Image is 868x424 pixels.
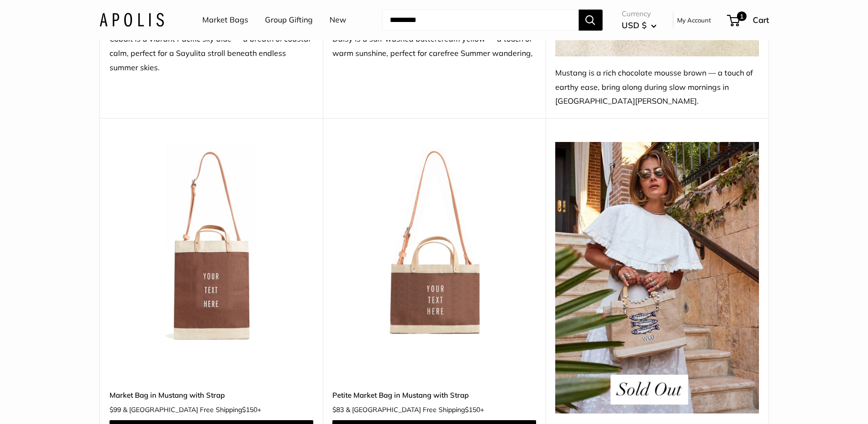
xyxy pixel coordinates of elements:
[265,13,313,27] a: Group Gifting
[202,13,248,27] a: Market Bags
[346,406,484,413] span: & [GEOGRAPHIC_DATA] Free Shipping +
[382,10,579,31] input: Search...
[622,18,657,33] button: USD $
[753,15,769,25] span: Cart
[332,142,536,346] img: Petite Market Bag in Mustang with Strap
[242,405,257,414] span: $150
[579,10,603,31] button: Search
[332,390,536,401] a: Petite Market Bag in Mustang with Strap
[736,11,746,21] span: 1
[555,66,759,109] div: Mustang is a rich chocolate mousse brown — a touch of earthy ease, bring along during slow mornin...
[8,388,102,416] iframe: Sign Up via Text for Offers
[110,390,313,401] a: Market Bag in Mustang with Strap
[332,142,536,346] a: Petite Market Bag in Mustang with StrapPetite Market Bag in Mustang with Strap
[110,32,313,75] div: Cobalt is a vibrant Pacific sky blue — a breath of coastal calm, perfect for a Sayulita stroll be...
[332,32,536,61] div: Daisy is a sun-washed buttercream yellow — a touch of warm sunshine, perfect for carefree Summer ...
[110,142,313,346] img: Market Bag in Mustang with Strap
[622,20,647,30] span: USD $
[110,405,121,414] span: $99
[110,142,313,346] a: Market Bag in Mustang with StrapMarket Bag in Mustang with Strap
[677,14,711,26] a: My Account
[332,405,344,414] span: $83
[99,13,164,27] img: Apolis
[465,405,480,414] span: $150
[123,406,261,413] span: & [GEOGRAPHIC_DATA] Free Shipping +
[330,13,346,27] a: New
[555,142,759,413] img: [Sold Out] Limited Petite with Beaded Sardine — summer-inspired, handwoven in five hours with hun...
[622,7,657,21] span: Currency
[728,12,769,28] a: 1 Cart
